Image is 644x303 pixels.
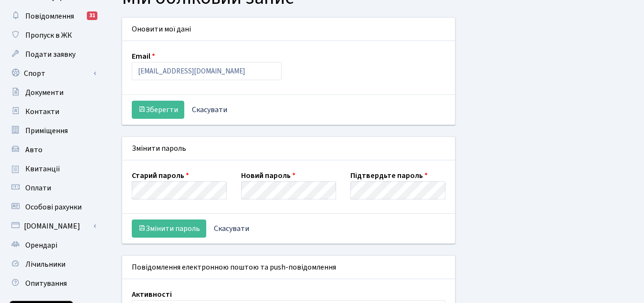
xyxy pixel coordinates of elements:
span: Опитування [25,278,67,289]
div: 31 [87,11,97,20]
span: Оплати [25,183,51,193]
a: Оплати [5,178,100,198]
span: Орендарі [25,240,57,251]
a: Особові рахунки [5,198,100,217]
span: Авто [25,145,42,155]
a: Контакти [5,102,100,121]
div: Повідомлення електронною поштою та push-повідомлення [122,256,455,279]
a: Спорт [5,64,100,83]
a: Скасувати [208,219,255,238]
span: Подати заявку [25,49,75,60]
a: [DOMAIN_NAME] [5,217,100,236]
a: Подати заявку [5,45,100,64]
a: Приміщення [5,121,100,140]
button: Змінити пароль [132,219,206,238]
a: Повідомлення31 [5,7,100,26]
div: Змінити пароль [122,137,455,160]
span: Повідомлення [25,11,74,21]
a: Документи [5,83,100,102]
a: Квитанції [5,159,100,178]
a: Скасувати [186,101,233,119]
label: Старий пароль [132,170,189,181]
span: Лічильники [25,259,65,270]
div: Оновити мої дані [122,18,455,41]
a: Авто [5,140,100,159]
span: Документи [25,87,63,98]
a: Орендарі [5,236,100,255]
span: Приміщення [25,125,68,136]
label: Новий пароль [241,170,296,181]
span: Контакти [25,106,59,117]
span: Квитанції [25,164,60,174]
label: Email [132,51,155,62]
span: Особові рахунки [25,202,82,212]
label: Підтвердьте пароль [350,170,428,181]
a: Лічильники [5,255,100,274]
a: Пропуск в ЖК [5,26,100,45]
label: Активності [132,289,172,300]
a: Опитування [5,274,100,293]
button: Зберегти [132,101,184,119]
span: Пропуск в ЖК [25,30,72,41]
